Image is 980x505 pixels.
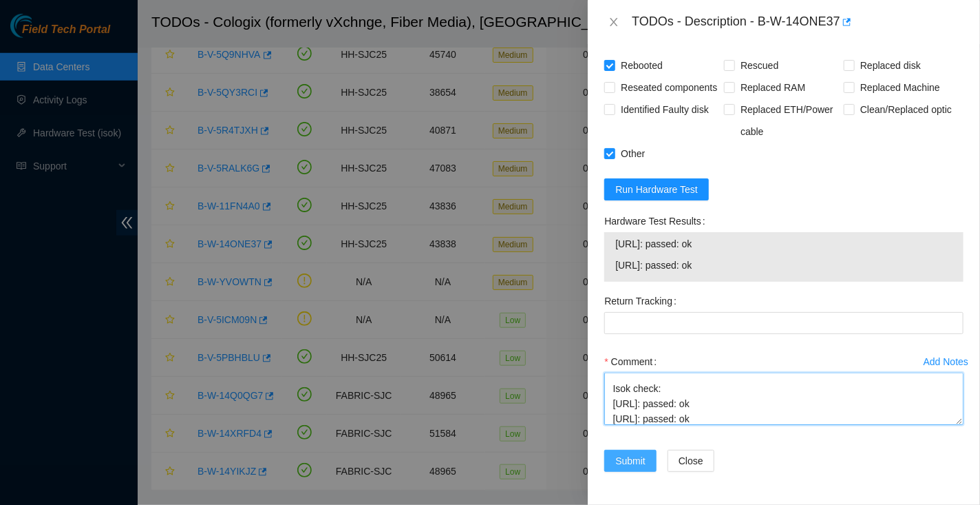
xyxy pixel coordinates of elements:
[604,450,657,472] button: Submit
[855,76,946,99] span: Replaced Machine
[604,16,624,29] button: Close
[615,76,723,99] span: Reseated components
[632,11,963,33] div: TODOs - Description - B-W-14ONE37
[604,312,963,334] input: Return Tracking
[924,357,968,367] div: Add Notes
[604,178,709,200] button: Run Hardware Test
[604,210,710,232] label: Hardware Test Results
[604,290,682,312] label: Return Tracking
[923,351,969,373] button: Add Notes
[615,143,650,165] span: Other
[668,450,714,472] button: Close
[604,351,662,373] label: Comment
[615,54,668,76] span: Rebooted
[735,54,784,76] span: Rescued
[615,453,646,468] span: Submit
[615,258,952,273] span: [URL]: passed: ok
[679,453,703,468] span: Close
[855,99,957,121] span: Clean/Replaced optic
[604,373,963,425] textarea: Comment
[735,76,811,99] span: Replaced RAM
[855,54,926,76] span: Replaced disk
[615,236,952,251] span: [URL]: passed: ok
[615,182,698,197] span: Run Hardware Test
[615,99,714,121] span: Identified Faulty disk
[608,17,619,28] span: close
[735,99,844,143] span: Replaced ETH/Power cable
